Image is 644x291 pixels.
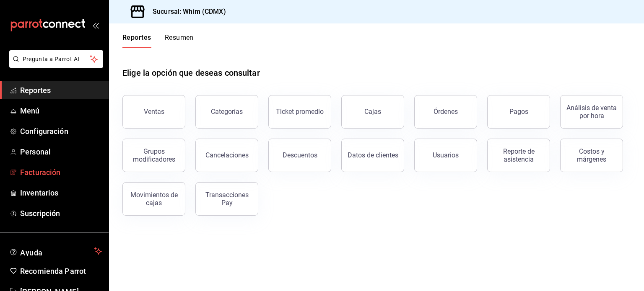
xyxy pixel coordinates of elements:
[434,108,458,116] div: Órdenes
[276,108,324,116] div: Ticket promedio
[414,95,477,129] button: Órdenes
[566,104,618,120] div: Análisis de venta por hora
[487,95,550,129] button: Pagos
[146,7,226,17] h3: Sucursal: Whim (CDMX)
[128,191,180,207] div: Movimientos de cajas
[122,67,260,79] h1: Elige la opción que deseas consultar
[20,208,102,219] span: Suscripción
[509,108,528,116] div: Pagos
[122,182,185,216] button: Movimientos de cajas
[20,246,91,256] span: Ayuda
[20,167,102,178] span: Facturación
[268,139,331,172] button: Descuentos
[268,95,331,129] button: Ticket promedio
[20,126,102,137] span: Configuración
[414,139,477,172] button: Usuarios
[9,50,103,68] button: Pregunta a Parrot AI
[341,139,404,172] button: Datos de clientes
[20,105,102,116] span: Menú
[6,61,103,70] a: Pregunta a Parrot AI
[348,151,398,159] div: Datos de clientes
[195,95,258,129] button: Categorías
[20,146,102,157] span: Personal
[560,139,623,172] button: Costos y márgenes
[493,147,545,163] div: Reporte de asistencia
[195,182,258,216] button: Transacciones Pay
[566,147,618,163] div: Costos y márgenes
[92,22,99,28] button: open_drawer_menu
[122,95,185,129] button: Ventas
[122,33,194,48] div: navigation tabs
[283,151,317,159] div: Descuentos
[23,55,90,64] span: Pregunta a Parrot AI
[128,147,180,163] div: Grupos modificadores
[487,139,550,172] button: Reporte de asistencia
[560,95,623,129] button: Análisis de venta por hora
[122,139,185,172] button: Grupos modificadores
[205,151,249,159] div: Cancelaciones
[144,108,164,116] div: Ventas
[20,85,102,96] span: Reportes
[20,187,102,198] span: Inventarios
[20,265,102,277] span: Recomienda Parrot
[195,139,258,172] button: Cancelaciones
[433,151,459,159] div: Usuarios
[201,191,253,207] div: Transacciones Pay
[122,33,151,48] button: Reportes
[364,108,381,116] div: Cajas
[341,95,404,129] button: Cajas
[165,33,194,48] button: Resumen
[211,108,243,116] div: Categorías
